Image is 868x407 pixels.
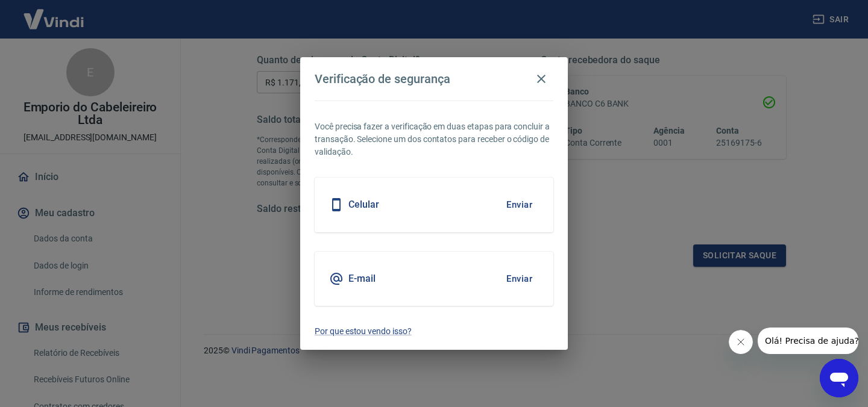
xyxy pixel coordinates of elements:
[7,8,101,18] span: Olá! Precisa de ajuda?
[500,192,539,217] button: Enviar
[348,199,379,211] h5: Celular
[315,325,553,338] a: Por que estou vendo isso?
[348,273,376,285] h5: E-mail
[820,359,858,397] iframe: Botão para abrir a janela de mensagens
[758,328,858,354] iframe: Mensagem da empresa
[315,120,553,158] p: Você precisa fazer a verificação em duas etapas para concluir a transação. Selecione um dos conta...
[315,72,450,86] h4: Verificação de segurança
[500,266,539,291] button: Enviar
[729,330,753,354] iframe: Fechar mensagem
